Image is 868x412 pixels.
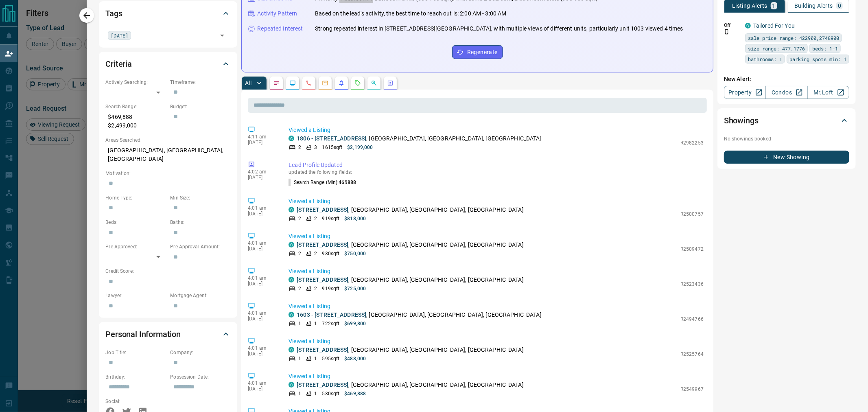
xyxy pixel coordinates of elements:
p: 4:01 am [248,310,276,316]
p: [DATE] [248,140,276,145]
p: Viewed a Listing [289,302,704,311]
svg: Emails [322,80,328,86]
p: Company: [170,349,231,356]
p: 530 sqft [322,390,340,397]
p: 2 [298,250,301,257]
p: Strong repeated interest in [STREET_ADDRESS][GEOGRAPHIC_DATA], with multiple views of different u... [315,24,683,33]
p: 1 [314,355,317,362]
p: Timeframe: [170,79,231,86]
a: 1603 - [STREET_ADDRESS] [297,311,366,318]
p: 0 [838,3,841,9]
button: Regenerate [452,45,503,59]
p: 2 [314,250,317,257]
p: $725,000 [344,285,366,292]
div: Criteria [105,54,231,74]
p: [DATE] [248,211,276,217]
p: 4:11 am [248,134,276,140]
svg: Listing Alerts [338,80,345,86]
a: [STREET_ADDRESS] [297,381,348,388]
p: $699,800 [344,320,366,327]
div: condos.ca [289,347,294,353]
div: Showings [724,111,849,130]
p: 1 [298,390,301,397]
div: condos.ca [289,277,294,283]
p: [GEOGRAPHIC_DATA], [GEOGRAPHIC_DATA], [GEOGRAPHIC_DATA] [105,144,231,166]
p: Possession Date: [170,373,231,381]
a: Tailored For You [753,22,795,29]
p: 919 sqft [322,285,340,292]
p: 2 [298,285,301,292]
a: Condos [765,86,807,99]
p: Baths: [170,219,231,226]
a: Mr.Loft [807,86,849,99]
p: , [GEOGRAPHIC_DATA], [GEOGRAPHIC_DATA], [GEOGRAPHIC_DATA] [297,346,524,354]
p: R2500757 [680,210,704,218]
p: Pre-Approval Amount: [170,243,231,250]
p: , [GEOGRAPHIC_DATA], [GEOGRAPHIC_DATA], [GEOGRAPHIC_DATA] [297,206,524,214]
p: Listing Alerts [732,3,767,9]
p: Social: [105,398,166,405]
p: Beds: [105,219,166,226]
span: size range: 477,1776 [748,44,805,53]
p: Motivation: [105,170,231,177]
p: Birthday: [105,373,166,381]
p: R2982253 [680,139,704,147]
p: 595 sqft [322,355,340,362]
p: Activity Pattern [257,9,297,18]
p: 2 [314,285,317,292]
p: New Alert: [724,75,849,83]
p: Search Range: [105,103,166,110]
h2: Criteria [105,57,132,70]
div: Tags [105,4,231,23]
a: [STREET_ADDRESS] [297,276,348,283]
p: Viewed a Listing [289,267,704,276]
p: Lawyer: [105,292,166,299]
p: 3 [314,144,317,151]
div: condos.ca [289,136,294,141]
p: Pre-Approved: [105,243,166,250]
svg: Agent Actions [387,80,394,86]
p: 1 [298,320,301,327]
p: Min Size: [170,194,231,202]
p: R2549967 [680,386,704,393]
a: [STREET_ADDRESS] [297,346,348,353]
p: R2494766 [680,316,704,323]
p: 1615 sqft [322,144,343,151]
p: 1 [772,3,776,9]
p: , [GEOGRAPHIC_DATA], [GEOGRAPHIC_DATA], [GEOGRAPHIC_DATA] [297,381,524,389]
div: condos.ca [289,242,294,248]
p: 4:01 am [248,380,276,386]
svg: Calls [306,80,312,86]
p: Repeated Interest [257,24,303,33]
p: $818,000 [344,215,366,222]
p: $488,000 [344,355,366,362]
svg: Push Notification Only [724,29,730,35]
p: updated the following fields: [289,169,704,175]
p: Building Alerts [794,3,833,9]
p: Off [724,22,740,29]
p: $469,888 - $2,499,000 [105,110,166,132]
p: All [245,80,251,86]
p: Credit Score: [105,267,231,275]
button: New Showing [724,151,849,164]
p: 2 [298,215,301,222]
p: R2523436 [680,281,704,288]
span: parking spots min: 1 [789,55,846,63]
h2: Personal Information [105,328,181,341]
div: condos.ca [289,382,294,388]
p: 1 [314,390,317,397]
svg: Requests [354,80,361,86]
span: 469888 [339,180,356,185]
a: [STREET_ADDRESS] [297,206,348,213]
p: Based on the lead's activity, the best time to reach out is: 2:00 AM - 3:00 AM [315,9,506,18]
span: sale price range: 422900,2748900 [748,34,839,42]
p: [DATE] [248,246,276,252]
div: condos.ca [745,23,751,28]
p: 1 [298,355,301,362]
p: Mortgage Agent: [170,292,231,299]
p: 4:01 am [248,205,276,211]
button: Open [216,30,228,41]
div: condos.ca [289,207,294,213]
p: , [GEOGRAPHIC_DATA], [GEOGRAPHIC_DATA], [GEOGRAPHIC_DATA] [297,311,542,319]
p: [DATE] [248,351,276,357]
